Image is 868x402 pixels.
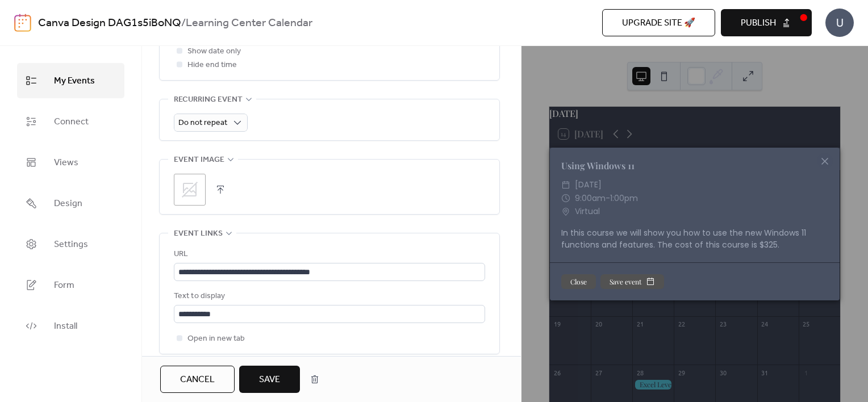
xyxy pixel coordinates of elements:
[160,366,235,393] button: Cancel
[54,154,78,172] span: Views
[54,236,88,254] span: Settings
[174,227,223,241] span: Event links
[54,277,74,295] span: Form
[14,14,31,32] img: logo
[178,115,227,131] span: Do not repeat
[575,178,602,192] span: [DATE]
[187,58,237,72] span: Hide end time
[180,373,215,387] span: Cancel
[17,63,124,98] a: My Events
[54,317,77,336] span: Install
[54,113,89,131] span: Connect
[17,308,124,344] a: Install
[17,186,124,221] a: Design
[741,16,776,30] span: Publish
[561,178,570,192] div: ​
[825,9,854,37] div: U
[622,16,695,30] span: Upgrade site 🚀
[561,205,570,219] div: ​
[259,373,280,387] span: Save
[561,274,596,289] button: Close
[17,145,124,180] a: Views
[239,366,300,393] button: Save
[186,12,312,34] b: Learning Center Calendar
[575,192,606,204] span: 9:00am
[187,332,245,346] span: Open in new tab
[550,227,840,251] div: In this course we will show you how to use the new Windows 11 functions and features. The cost of...
[181,12,186,34] b: /
[600,274,664,289] button: Save event
[17,104,124,139] a: Connect
[721,9,812,36] button: Publish
[610,192,638,204] span: 1:00pm
[174,93,243,107] span: Recurring event
[602,9,715,36] button: Upgrade site 🚀
[575,205,600,219] span: Virtual
[54,72,95,90] span: My Events
[561,192,570,206] div: ​
[54,195,82,213] span: Design
[17,227,124,262] a: Settings
[174,153,224,167] span: Event image
[17,267,124,303] a: Form
[550,159,840,173] div: Using Windows 11
[187,45,241,58] span: Show date only
[174,290,483,303] div: Text to display
[174,174,206,206] div: ;
[174,248,483,261] div: URL
[38,12,181,34] a: Canva Design DAG1s5iBoNQ
[606,192,610,204] span: -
